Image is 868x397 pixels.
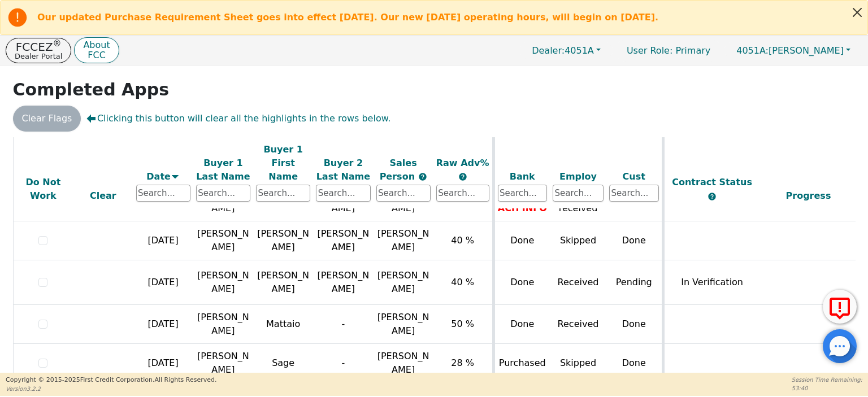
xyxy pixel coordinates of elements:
[493,305,550,344] td: Done
[253,221,313,260] td: [PERSON_NAME]
[606,344,663,383] td: Done
[154,376,216,383] span: All Rights Reserved.
[451,235,474,246] span: 40 %
[724,42,862,59] button: 4051A:[PERSON_NAME]
[316,185,370,202] input: Search...
[313,305,373,344] td: -
[133,221,193,260] td: [DATE]
[253,344,313,383] td: Sage
[74,37,119,64] button: AboutFCC
[498,169,548,183] div: Bank
[313,260,373,305] td: [PERSON_NAME]
[253,260,313,305] td: [PERSON_NAME]
[196,156,250,183] div: Buyer 1 Last Name
[53,38,62,49] sup: ®
[313,344,373,383] td: -
[672,177,752,187] span: Contract Status
[550,305,606,344] td: Received
[553,169,604,183] div: Employ
[256,142,310,183] div: Buyer 1 First Name
[609,185,659,202] input: Search...
[15,41,62,53] p: FCCEZ
[256,185,310,202] input: Search...
[377,312,429,336] span: [PERSON_NAME]
[606,305,663,344] td: Done
[6,385,216,393] p: Version 3.2.2
[847,1,867,24] button: Close alert
[16,176,71,203] div: Do Not Work
[550,344,606,383] td: Skipped
[313,221,373,260] td: [PERSON_NAME]
[532,45,565,56] span: Dealer:
[193,260,253,305] td: [PERSON_NAME]
[193,221,253,260] td: [PERSON_NAME]
[133,305,193,344] td: [DATE]
[606,260,663,305] td: Pending
[615,40,722,62] p: Primary
[520,42,613,59] button: Dealer:4051A
[193,344,253,383] td: [PERSON_NAME]
[83,51,110,60] p: FCC
[83,41,110,50] p: About
[823,290,857,324] button: Report Error to FCC
[436,185,489,202] input: Search...
[86,112,390,125] span: Clicking this button will clear all the highlights in the rows below.
[493,260,550,305] td: Done
[627,45,672,56] span: User Role :
[550,260,606,305] td: Received
[15,53,62,60] p: Dealer Portal
[763,189,854,203] div: Progress
[377,351,429,375] span: [PERSON_NAME]
[736,45,769,56] span: 4051A:
[792,384,862,392] p: 53:40
[451,277,474,287] span: 40 %
[550,221,606,260] td: Skipped
[532,45,594,56] span: 4051A
[436,157,489,168] span: Raw Adv%
[76,189,130,203] div: Clear
[193,305,253,344] td: [PERSON_NAME]
[377,270,429,294] span: [PERSON_NAME]
[615,40,722,62] a: User Role: Primary
[376,185,431,202] input: Search...
[133,344,193,383] td: [DATE]
[13,80,170,99] strong: Completed Apps
[6,38,71,63] button: FCCEZ®Dealer Portal
[606,221,663,260] td: Done
[316,156,370,183] div: Buyer 2 Last Name
[377,228,429,252] span: [PERSON_NAME]
[380,157,418,181] span: Sales Person
[493,221,550,260] td: Done
[136,169,190,183] div: Date
[6,376,216,385] p: Copyright © 2015- 2025 First Credit Corporation.
[792,376,862,384] p: Session Time Remaining:
[37,12,658,23] b: Our updated Purchase Requirement Sheet goes into effect [DATE]. Our new [DATE] operating hours, w...
[498,185,548,202] input: Search...
[451,357,474,368] span: 28 %
[451,319,474,329] span: 50 %
[736,45,844,56] span: [PERSON_NAME]
[196,185,250,202] input: Search...
[136,185,190,202] input: Search...
[253,305,313,344] td: Mattaio
[493,344,550,383] td: Purchased
[609,169,659,183] div: Cust
[133,260,193,305] td: [DATE]
[553,185,604,202] input: Search...
[663,260,760,305] td: In Verification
